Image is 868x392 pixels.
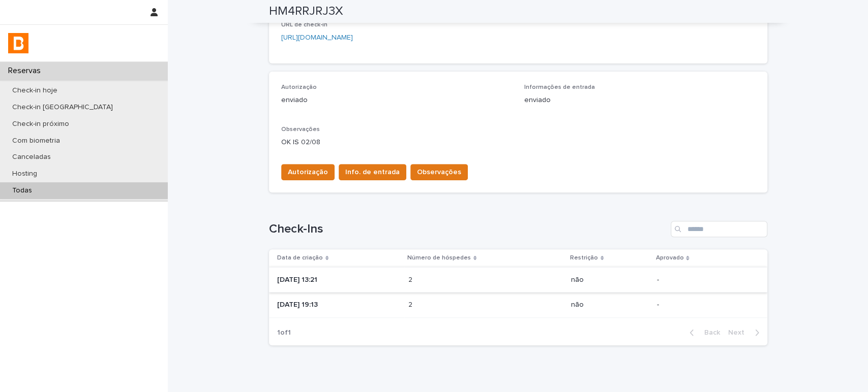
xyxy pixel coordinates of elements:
button: Info. de entrada [339,164,406,180]
span: Autorização [288,167,328,177]
p: Check-in hoje [4,86,66,95]
span: Info. de entrada [345,167,400,177]
span: Next [728,329,751,336]
h2: HM4RRJRJ3X [269,4,343,19]
p: Aprovado [655,252,683,264]
p: não [571,301,649,309]
button: Next [724,328,767,337]
p: OK IS 02/08 [281,137,755,148]
p: [DATE] 13:21 [277,276,400,284]
tr: [DATE] 19:1322 não- [269,292,767,318]
p: 2 [408,299,414,309]
p: 2 [408,274,414,284]
span: URL de check-in [281,22,327,28]
h1: Check-Ins [269,222,667,237]
p: - [656,301,751,309]
span: Observações [417,167,461,177]
p: enviado [281,95,512,106]
p: Check-in próximo [4,120,77,128]
p: enviado [524,95,755,106]
button: Back [681,328,724,337]
p: Com biometria [4,137,68,145]
span: Informações de entrada [524,84,595,90]
button: Observações [410,164,468,180]
p: Hosting [4,170,45,178]
p: 1 of 1 [269,320,299,345]
p: Canceladas [4,153,59,161]
p: Todas [4,186,40,195]
tr: [DATE] 13:2122 não- [269,267,767,292]
p: Número de hóspedes [407,252,471,264]
p: [DATE] 19:13 [277,301,400,309]
a: [URL][DOMAIN_NAME] [281,34,353,41]
img: zVaNuJHRTjyIjT5M9Xd5 [8,33,28,53]
p: - [656,276,751,284]
p: Restrição [570,252,598,264]
span: Observações [281,126,320,133]
button: Autorização [281,164,335,180]
p: Reservas [4,66,49,76]
span: Autorização [281,84,317,90]
span: Back [698,329,720,336]
p: Check-in [GEOGRAPHIC_DATA] [4,103,121,112]
p: Data de criação [277,252,323,264]
input: Search [671,221,767,237]
p: não [571,276,649,284]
